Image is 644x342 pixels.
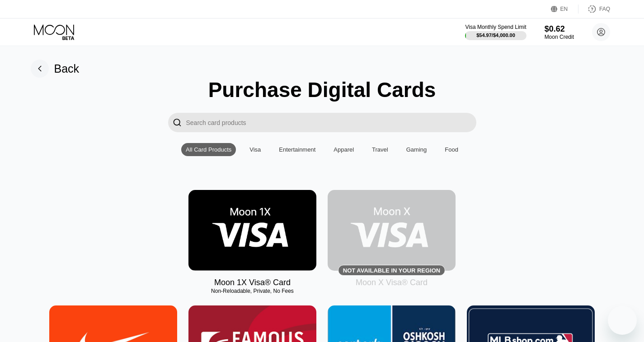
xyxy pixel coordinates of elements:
input: Search card products [186,113,476,132]
div: EN [551,5,578,14]
div: Visa [249,146,261,153]
div: $0.62 [545,24,574,34]
div: Gaming [402,143,432,156]
div: Food [445,146,458,153]
div: Entertainment [279,146,315,153]
div: Moon Credit [545,34,574,40]
div: Food [440,143,463,156]
div: $0.62Moon Credit [545,24,574,40]
div: FAQ [578,5,610,14]
div:  [173,117,182,128]
div: All Card Products [181,143,236,156]
div: Visa Monthly Spend Limit [465,24,526,30]
iframe: Button to launch messaging window [608,306,637,335]
div: Back [31,60,80,78]
div: Visa [245,143,265,156]
div: $54.97 / $4,000.00 [476,32,515,38]
div: EN [560,6,568,12]
div: Gaming [406,146,427,153]
div: Travel [367,143,393,156]
div: Visa Monthly Spend Limit$54.97/$4,000.00 [465,24,526,40]
div: Not available in your region [328,190,456,271]
div: Apparel [329,143,358,156]
div: Not available in your region [343,267,440,274]
div: FAQ [599,6,610,12]
div: Back [54,62,80,75]
div: Moon X Visa® Card [356,278,428,287]
div: Purchase Digital Cards [208,78,436,102]
div: Moon 1X Visa® Card [214,278,291,287]
div: Apparel [334,146,354,153]
div: Entertainment [274,143,320,156]
div: Non-Reloadable, Private, No Fees [188,288,316,294]
div:  [168,113,186,132]
div: All Card Products [186,146,231,153]
div: Travel [372,146,388,153]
